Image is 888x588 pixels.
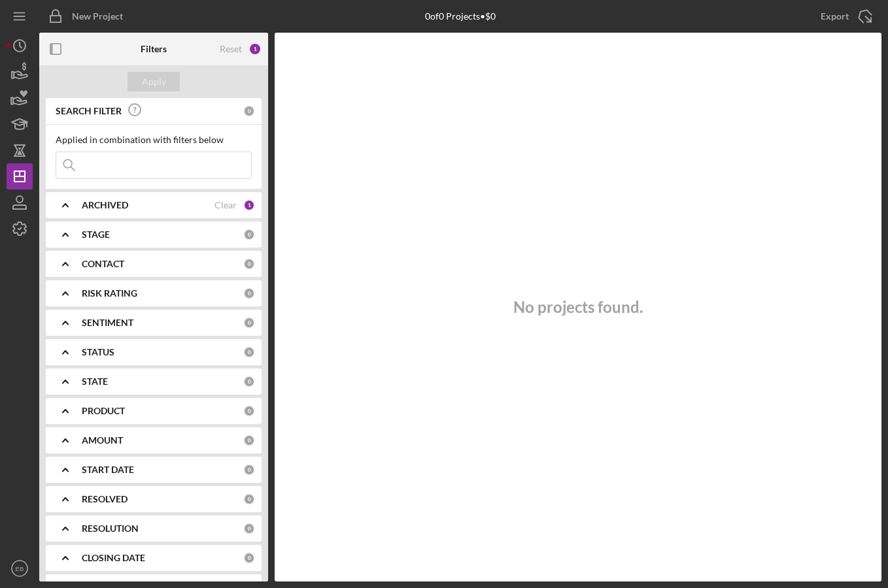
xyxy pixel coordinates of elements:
button: Export [808,3,881,29]
b: CLOSING DATE [82,553,145,563]
b: STATE [82,376,108,387]
button: Apply [128,72,180,91]
div: 0 [243,229,255,240]
b: START DATE [82,465,134,475]
div: 0 [243,464,255,476]
div: 0 [243,552,255,564]
div: 0 [243,317,255,329]
b: STATUS [82,347,114,357]
b: RESOLUTION [82,523,139,534]
b: SEARCH FILTER [56,106,122,116]
div: 0 [243,434,255,446]
div: 0 [243,376,255,387]
div: 0 [243,258,255,270]
div: 0 [243,405,255,417]
div: 0 [243,346,255,358]
b: Filters [141,44,167,54]
div: 0 [243,287,255,299]
div: 0 [243,493,255,505]
b: PRODUCT [82,406,125,416]
b: ARCHIVED [82,200,128,210]
div: Clear [214,200,237,210]
button: New Project [39,3,136,29]
div: 1 [248,42,262,56]
button: EB [7,555,33,581]
div: 1 [243,199,255,211]
div: 0 [243,105,255,117]
div: 0 [243,523,255,534]
div: 0 of 0 Projects • $0 [425,11,496,22]
b: RESOLVED [82,494,128,504]
b: RISK RATING [82,288,137,299]
b: SENTIMENT [82,318,133,328]
div: New Project [72,3,123,29]
div: Apply [142,72,166,91]
text: EB [16,565,24,572]
div: Reset [220,44,242,54]
div: Applied in combination with filters below [56,135,252,145]
b: CONTACT [82,259,124,269]
b: AMOUNT [82,435,123,446]
div: Export [821,3,849,29]
h3: No projects found. [513,298,643,316]
b: STAGE [82,229,110,240]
